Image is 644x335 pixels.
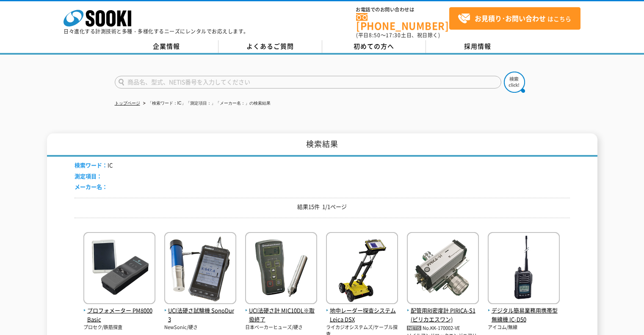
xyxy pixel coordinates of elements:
[75,161,108,169] span: 検索ワード：
[369,31,381,39] span: 8:50
[386,31,401,39] span: 17:30
[164,297,236,324] a: UCI法硬さ試験機 SonoDur3
[83,297,155,324] a: プロフォメーター PM8000Basic
[326,306,398,324] span: 地中レーダー探査システム Leica DSX
[407,297,479,324] a: 配管用RI密度計 PIRICA-S1(ピリカエスワン)
[75,183,108,191] span: メーカー名：
[164,232,236,306] img: SonoDur3
[75,161,113,170] li: IC
[407,306,479,324] span: 配管用RI密度計 PIRICA-S1(ピリカエスワン)
[407,324,479,333] p: No.KK-170002-VE
[245,324,317,331] p: 日本ベーカーヒューズ/硬さ
[488,306,560,324] span: デジタル簡易業務用携帯型無線機 IC-D50
[326,232,398,306] img: Leica DSX
[488,297,560,324] a: デジタル簡易業務用携帯型無線機 IC-D50
[164,306,236,324] span: UCI法硬さ試験機 SonoDur3
[326,297,398,324] a: 地中レーダー探査システム Leica DSX
[475,13,546,23] strong: お見積り･お問い合わせ
[75,172,102,180] span: 測定項目：
[64,29,249,34] p: 日々進化する計測技術と多種・多様化するニーズにレンタルでお応えします。
[218,40,322,53] a: よくあるご質問
[164,324,236,331] p: NewSonic/硬さ
[245,297,317,324] a: UCI法硬さ計 MIC10DL※取扱終了
[356,31,440,39] span: (平日 ～ 土日、祝日除く)
[488,232,560,306] img: IC-D50
[83,306,155,324] span: プロフォメーター PM8000Basic
[75,202,570,211] p: 結果15件 1/1ページ
[449,7,580,30] a: お見積り･お問い合わせはこちら
[407,232,479,306] img: PIRICA-S1(ピリカエスワン)
[458,12,571,25] span: はこちら
[245,306,317,324] span: UCI法硬さ計 MIC10DL※取扱終了
[488,324,560,331] p: アイコム/無線
[322,40,426,53] a: 初めての方へ
[83,232,155,306] img: PM8000Basic
[141,99,271,108] li: 「検索ワード：IC」「測定項目：」「メーカー名：」の検索結果
[83,324,155,331] p: プロセク/鉄筋探査
[115,40,218,53] a: 企業情報
[426,40,530,53] a: 採用情報
[245,232,317,306] img: MIC10DL※取扱終了
[356,13,449,30] a: [PHONE_NUMBER]
[47,133,597,157] h1: 検索結果
[354,42,394,51] span: 初めての方へ
[356,7,449,12] span: お電話でのお問い合わせは
[115,101,140,105] a: トップページ
[504,72,525,93] img: btn_search.png
[115,76,501,89] input: 商品名、型式、NETIS番号を入力してください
